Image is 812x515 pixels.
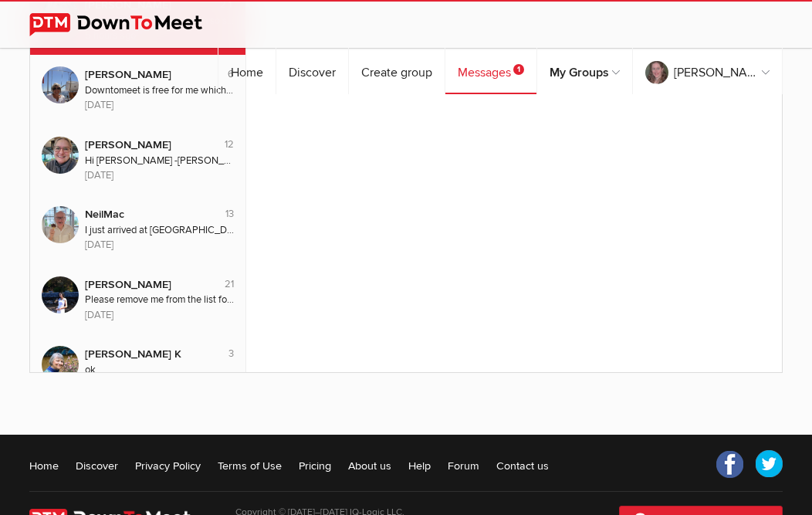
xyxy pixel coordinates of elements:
img: Neelam Chadha [42,276,79,313]
div: 21 [211,277,234,292]
a: Privacy Policy [135,458,201,473]
div: [DATE] [85,98,234,113]
img: NeilMac [42,206,79,243]
div: [DATE] [85,308,234,323]
a: Discover [276,48,348,94]
a: About us [348,458,391,473]
div: [PERSON_NAME] [85,137,211,154]
div: [DATE] [85,238,234,252]
div: 13 [211,207,234,222]
div: Hi [PERSON_NAME] - [PERSON_NAME]'s on Burrard could be an option for Brunch. See you soon. [PERSO... [85,154,234,168]
a: Klare K 3 [PERSON_NAME] K ok [42,346,234,392]
a: NeilMac 13 NeilMac I just arrived at [GEOGRAPHIC_DATA]'s on [GEOGRAPHIC_DATA]. The person in char... [42,206,234,252]
span: 1 [513,64,524,75]
a: Home [29,458,59,473]
div: ok [85,363,234,378]
img: Tina Hildebrandt [42,137,79,174]
a: My Groups [537,48,632,94]
a: Create group [349,48,445,94]
a: Forum [448,458,479,473]
a: Facebook [716,450,744,478]
a: Discover [76,458,118,473]
a: Home [218,48,276,94]
a: Neelam Chadha 21 [PERSON_NAME] Please remove me from the list for Bimini and offer the spot to so... [42,276,234,323]
div: Please remove me from the list for Bimini and offer the spot to someone else. [85,293,234,307]
a: Twitter [755,450,783,478]
div: 3 [211,347,234,361]
a: Terms of Use [218,458,282,473]
a: Messages1 [445,48,536,94]
a: Contact us [496,458,549,473]
div: I just arrived at [GEOGRAPHIC_DATA]'s on [GEOGRAPHIC_DATA]. The person in charge says they open a... [85,223,234,238]
div: [PERSON_NAME] K [85,346,211,363]
img: DownToMeet [29,13,226,36]
a: Help [408,458,431,473]
div: [PERSON_NAME] [85,276,211,293]
a: Tina Hildebrandt 12 [PERSON_NAME] Hi [PERSON_NAME] -[PERSON_NAME]'s on Burrard could be an option... [42,137,234,183]
a: [PERSON_NAME] [633,48,782,94]
div: NeilMac [85,206,211,223]
div: [DATE] [85,168,234,183]
a: Pricing [299,458,331,473]
img: Klare K [42,346,79,383]
div: 12 [211,137,234,152]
